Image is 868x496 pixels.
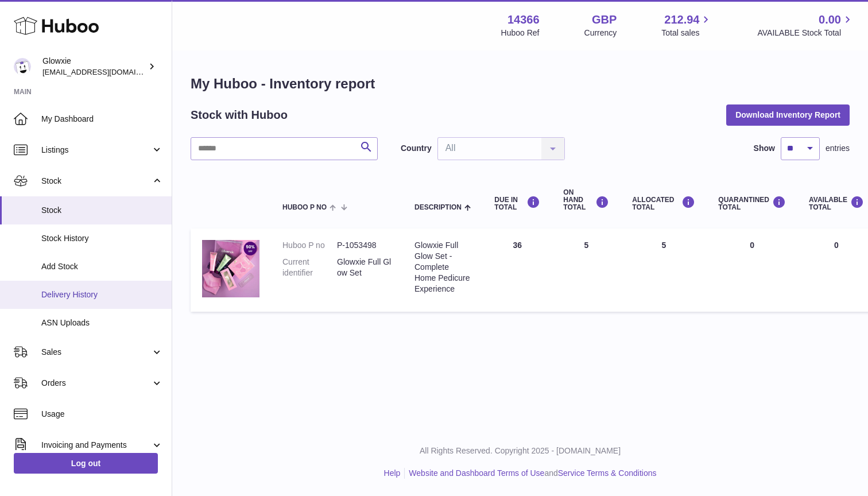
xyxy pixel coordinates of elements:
dd: Glowxie Full Glow Set [337,257,392,278]
span: 0.00 [819,12,841,28]
span: Total sales [661,28,712,38]
dd: P-1053498 [337,240,392,251]
span: Description [414,204,462,211]
span: Invoicing and Payments [41,440,151,451]
span: Add Stock [41,261,163,272]
button: Download Inventory Report [726,104,850,125]
img: suraj@glowxie.com [14,58,31,75]
span: Stock History [41,233,163,244]
a: Help [384,468,401,478]
td: 36 [483,228,552,312]
span: Stock [41,205,163,216]
a: 212.94 Total sales [661,12,712,38]
div: Glowxie [42,56,146,77]
img: product image [202,240,259,297]
span: Delivery History [41,289,163,300]
span: Stock [41,176,151,187]
span: Huboo P no [282,204,327,211]
span: Orders [41,378,151,389]
div: DUE IN TOTAL [494,196,540,211]
div: QUARANTINED Total [718,196,786,211]
a: Log out [14,453,158,474]
a: 0.00 AVAILABLE Stock Total [757,12,854,38]
td: 5 [621,228,707,312]
a: Website and Dashboard Terms of Use [409,468,544,478]
h1: My Huboo - Inventory report [191,75,850,93]
div: ON HAND Total [563,189,609,212]
a: Service Terms & Conditions [558,468,657,478]
span: entries [826,143,850,154]
li: and [405,468,656,479]
td: 5 [552,228,621,312]
dt: Current identifier [282,257,337,278]
span: ASN Uploads [41,317,163,328]
span: My Dashboard [41,114,163,125]
div: AVAILABLE Total [809,196,864,211]
strong: GBP [592,12,617,28]
p: All Rights Reserved. Copyright 2025 - [DOMAIN_NAME] [181,445,859,456]
span: Usage [41,409,163,420]
span: AVAILABLE Stock Total [757,28,854,38]
dt: Huboo P no [282,240,337,251]
span: 212.94 [664,12,699,28]
span: 0 [750,241,754,250]
div: Glowxie Full Glow Set - Complete Home Pedicure Experience [414,240,471,294]
div: Currency [584,28,617,38]
span: Listings [41,145,151,156]
h2: Stock with Huboo [191,107,288,123]
label: Show [754,143,775,154]
div: Huboo Ref [501,28,540,38]
span: Sales [41,347,151,358]
strong: 14366 [507,12,540,28]
div: ALLOCATED Total [632,196,695,211]
label: Country [401,143,432,154]
span: [EMAIL_ADDRESS][DOMAIN_NAME] [42,67,169,76]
